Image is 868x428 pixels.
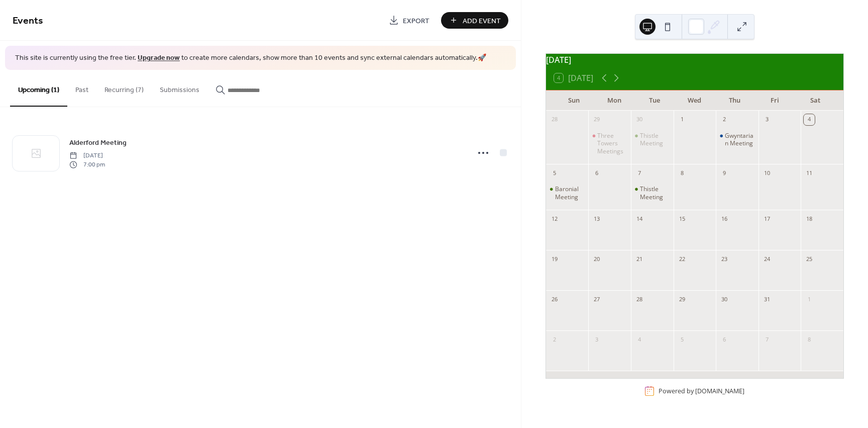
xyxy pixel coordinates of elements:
div: 29 [677,294,688,305]
div: Three Towers Meetings [597,132,627,155]
div: 25 [804,253,815,265]
div: 3 [762,114,773,125]
div: 20 [591,253,602,265]
div: Thistle Meeting [640,185,670,201]
div: Wed [675,91,715,111]
div: Sun [554,91,594,111]
span: [DATE] [69,151,105,160]
div: Fri [755,91,795,111]
div: Sat [795,91,835,111]
button: Submissions [152,70,207,106]
a: Upgrade now [138,51,180,65]
div: Mon [594,91,634,111]
div: 28 [634,294,645,305]
div: 1 [677,114,688,125]
div: 23 [719,253,730,265]
div: Thistle Meeting [640,132,670,147]
div: 2 [549,334,560,345]
div: 30 [719,294,730,305]
div: Gwyntarian Meeting [716,132,758,147]
div: Gwyntarian Meeting [725,132,754,147]
div: 8 [804,334,815,345]
button: Upcoming (1) [10,70,67,107]
span: Add Event [463,16,501,26]
div: 6 [591,167,602,179]
div: 5 [677,334,688,345]
div: 7 [762,334,773,345]
div: 29 [591,114,602,125]
div: 7 [634,167,645,179]
div: 3 [591,334,602,345]
div: Three Towers Meetings [588,132,631,155]
div: 6 [719,334,730,345]
a: Alderford Meeting [69,137,127,148]
span: 7:00 pm [69,160,105,169]
div: 2 [719,114,730,125]
a: [DOMAIN_NAME] [695,387,744,395]
div: 9 [719,167,730,179]
div: [DATE] [546,54,843,66]
span: Alderford Meeting [69,137,127,148]
div: Thistle Meeting [631,132,674,147]
div: Thistle Meeting [631,185,674,201]
button: Past [67,70,96,106]
button: Add Event [441,12,508,29]
div: 26 [549,294,560,305]
div: 19 [549,253,560,265]
div: Tue [634,91,675,111]
div: 24 [762,253,773,265]
div: 13 [591,213,602,224]
div: 21 [634,253,645,265]
div: 28 [549,114,560,125]
div: Baronial Meeting [546,185,589,201]
div: Thu [715,91,755,111]
div: 5 [549,167,560,179]
div: 8 [677,167,688,179]
div: 4 [804,114,815,125]
div: 30 [634,114,645,125]
div: 27 [591,294,602,305]
div: 17 [762,213,773,224]
div: 10 [762,167,773,179]
div: 16 [719,213,730,224]
span: Events [13,11,43,31]
span: This site is currently using the free tier. to create more calendars, show more than 10 events an... [15,53,486,63]
div: 18 [804,213,815,224]
div: 4 [634,334,645,345]
div: 22 [677,253,688,265]
a: Export [381,12,437,29]
span: Export [403,16,429,26]
button: Recurring (7) [96,70,152,106]
div: 11 [804,167,815,179]
div: 12 [549,213,560,224]
div: 15 [677,213,688,224]
div: 31 [762,294,773,305]
div: Powered by [659,387,744,395]
div: 1 [804,294,815,305]
div: Baronial Meeting [555,185,585,201]
div: 14 [634,213,645,224]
